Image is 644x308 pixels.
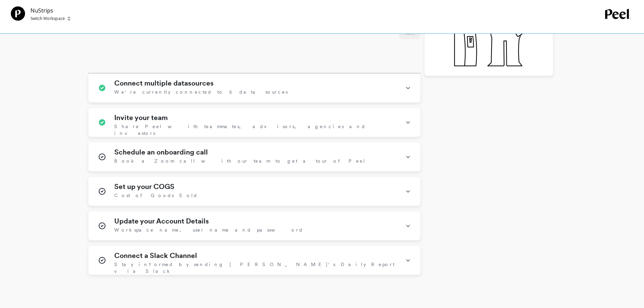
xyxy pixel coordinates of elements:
[114,114,168,122] h1: Invite your team
[114,192,198,199] span: Cost of Goods Sold
[114,158,366,164] span: Book a Zoom call with our team to get a tour of Peel
[114,227,303,233] span: Workspace name, user name and password
[114,183,174,191] h1: Set up your COGS
[68,16,70,21] img: picker
[30,6,70,15] p: NuStrips
[30,16,65,21] p: Switch Workspace
[114,79,214,87] h1: Connect multiple datasources
[114,89,288,95] span: We're currently connected to 5 data sources
[114,123,397,137] span: Share Peel with teammates, advisors, agencies and investors
[11,6,25,21] img: Team Profile
[114,148,208,156] h1: Schedule an onboarding call
[114,252,197,260] h1: Connect a Slack Channel
[114,261,397,275] span: Stay informed by sending [PERSON_NAME]'s Daily Report via Slack
[114,217,209,225] h1: Update your Account Details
